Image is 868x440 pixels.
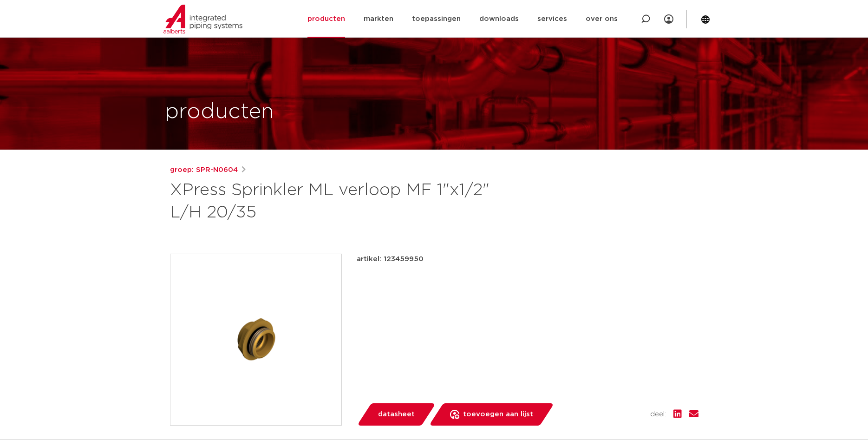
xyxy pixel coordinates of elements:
a: datasheet [357,403,436,426]
p: artikel: 123459950 [357,254,424,265]
img: Product Image for XPress Sprinkler ML verloop MF 1"x1/2" L/H 20/35 [170,254,341,425]
span: deel: [650,409,666,420]
span: datasheet [378,407,415,422]
h1: XPress Sprinkler ML verloop MF 1"x1/2" L/H 20/35 [170,179,519,224]
a: groep: SPR-N0604 [170,164,238,176]
span: toevoegen aan lijst [463,407,533,422]
h1: producten [165,97,274,127]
